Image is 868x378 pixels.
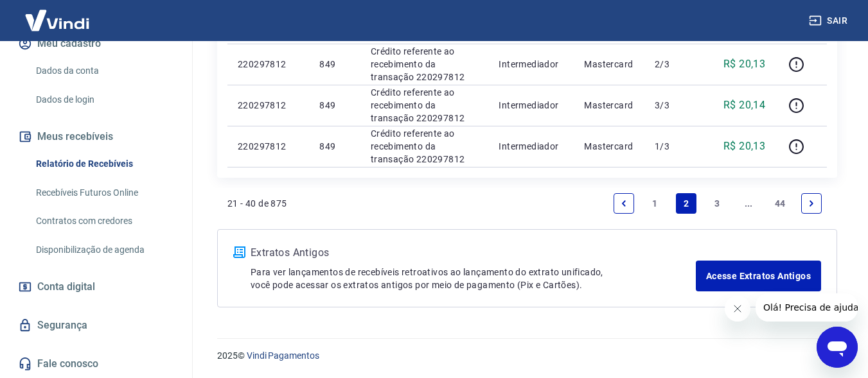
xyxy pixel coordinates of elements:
[227,197,287,210] p: 21 - 40 de 875
[676,193,696,214] a: Page 2 is your current page
[723,56,765,72] p: R$ 20,13
[15,350,177,378] a: Fale conosco
[738,193,759,214] a: Jump forward
[725,296,750,322] iframe: Fechar mensagem
[817,327,858,368] iframe: Botão para abrir a janela de mensagens
[499,140,563,153] p: Intermediador
[31,180,177,206] a: Recebíveis Futuros Online
[15,273,177,301] a: Conta digital
[319,58,350,71] p: 849
[37,278,95,296] span: Conta digital
[723,139,765,154] p: R$ 20,13
[770,193,791,214] a: Page 44
[707,193,728,214] a: Page 3
[217,349,837,363] p: 2025 ©
[15,123,177,151] button: Meus recebíveis
[238,140,299,153] p: 220297812
[584,58,634,71] p: Mastercard
[247,350,319,361] a: Vindi Pagamentos
[371,127,479,166] p: Crédito referente ao recebimento da transação 220297812
[608,188,827,219] ul: Pagination
[499,58,563,71] p: Intermediador
[15,1,99,40] img: Vindi
[319,99,350,112] p: 849
[655,140,693,153] p: 1/3
[371,86,479,125] p: Crédito referente ao recebimento da transação 220297812
[655,99,693,112] p: 3/3
[15,311,177,339] a: Segurança
[499,99,563,112] p: Intermediador
[233,246,245,258] img: ícone
[238,58,299,71] p: 220297812
[251,245,696,261] p: Extratos Antigos
[806,9,853,33] button: Sair
[31,208,177,234] a: Contratos com credores
[655,58,693,71] p: 2/3
[371,45,479,83] p: Crédito referente ao recebimento da transação 220297812
[696,261,821,291] a: Acesse Extratos Antigos
[15,30,177,58] button: Meu cadastro
[31,151,177,177] a: Relatório de Recebíveis
[584,99,634,112] p: Mastercard
[801,193,822,214] a: Next page
[584,140,634,153] p: Mastercard
[319,140,350,153] p: 849
[31,237,177,263] a: Disponibilização de agenda
[614,193,634,214] a: Previous page
[756,293,858,322] iframe: Mensagem da empresa
[723,98,765,113] p: R$ 20,14
[645,193,666,214] a: Page 1
[8,9,108,19] span: Olá! Precisa de ajuda?
[31,87,177,113] a: Dados de login
[251,266,696,291] p: Para ver lançamentos de recebíveis retroativos ao lançamento do extrato unificado, você pode aces...
[31,58,177,84] a: Dados da conta
[238,99,299,112] p: 220297812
